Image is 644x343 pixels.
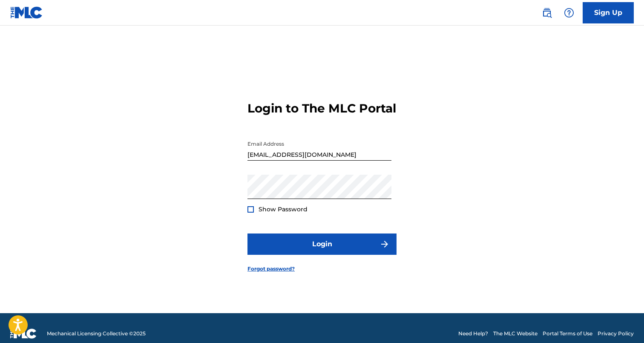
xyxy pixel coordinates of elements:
img: search [542,8,552,18]
img: logo [10,329,37,339]
h3: Login to The MLC Portal [247,101,396,116]
img: MLC Logo [10,6,43,19]
a: Privacy Policy [598,330,634,337]
a: Public Search [538,4,555,21]
span: Show Password [259,205,308,213]
button: Login [247,233,397,255]
a: The MLC Website [493,330,538,337]
a: Need Help? [458,330,488,337]
span: Mechanical Licensing Collective © 2025 [47,330,146,337]
img: f7272a7cc735f4ea7f67.svg [379,239,390,249]
iframe: Chat Widget [601,302,644,343]
div: Help [561,4,578,21]
img: help [564,8,574,18]
a: Sign Up [583,2,634,23]
a: Forgot password? [247,265,295,273]
a: Portal Terms of Use [543,330,592,337]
